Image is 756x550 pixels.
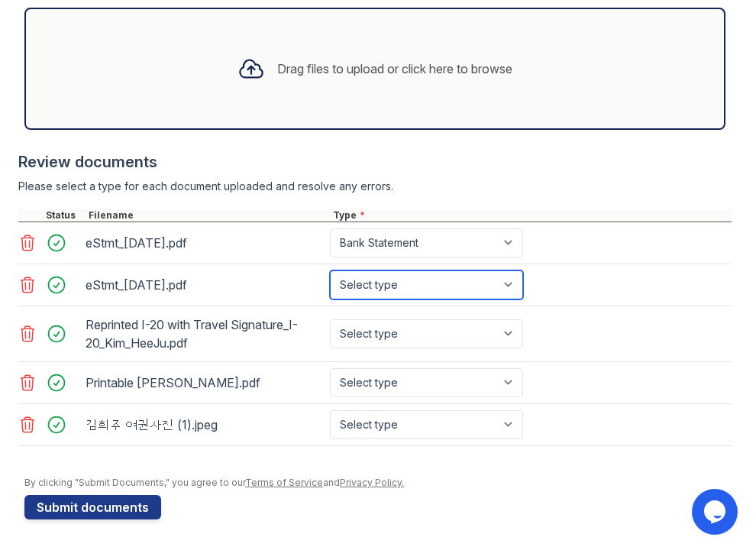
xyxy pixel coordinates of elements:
div: Drag files to upload or click here to browse [277,60,512,78]
iframe: chat widget [692,489,741,535]
a: Privacy Policy. [340,477,404,488]
div: Type [330,209,732,222]
div: Reprinted I-20 with Travel Signature_I-20_Kim_HeeJu.pdf [86,312,324,355]
div: Printable [PERSON_NAME].pdf [86,370,324,395]
div: Status [43,209,86,222]
div: Review documents [18,151,732,173]
a: Terms of Service [245,477,323,488]
div: eStmt_[DATE].pdf [86,273,324,297]
div: eStmt_[DATE].pdf [86,231,324,255]
div: Please select a type for each document uploaded and resolve any errors. [18,179,732,194]
button: Submit documents [24,495,161,519]
div: Filename [86,209,330,222]
div: 김희주 여권사진 (1).jpeg [86,412,324,437]
div: By clicking "Submit Documents," you agree to our and [24,477,732,489]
